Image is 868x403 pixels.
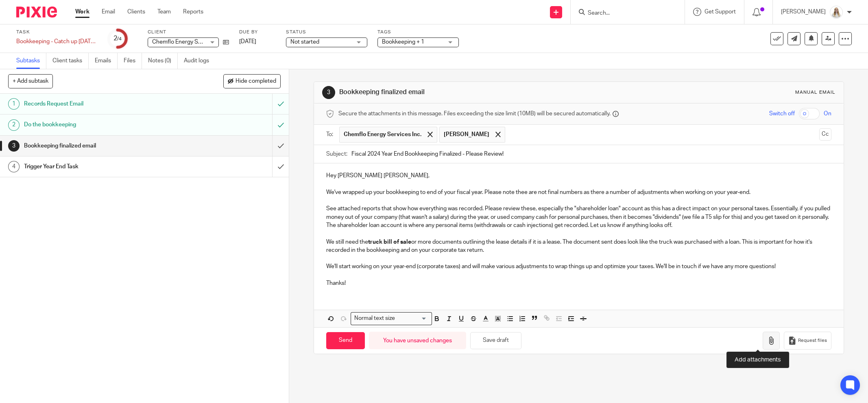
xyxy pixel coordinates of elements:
div: 1 [8,98,20,110]
h1: Records Request Email [24,98,184,110]
h1: Bookkeeping finalized email [339,88,596,97]
div: Manual email [795,89,835,96]
button: + Add subtask [8,74,53,88]
img: Pixie [16,7,57,18]
h1: Trigger Year End Task [24,161,184,173]
span: [DATE] [239,39,256,44]
span: Bookkeeping + 1 [382,39,424,45]
div: You have unsaved changes [369,332,466,349]
span: Secure the attachments in this message. Files exceeding the size limit (10MB) will be secured aut... [338,110,611,118]
label: Subject: [326,150,347,158]
span: Normal text size [353,314,397,323]
span: Switch off [769,110,795,118]
button: Hide completed [223,74,281,88]
a: Work [75,8,89,16]
label: Client [148,29,229,35]
div: 2 [113,34,122,43]
a: Email [102,8,115,16]
div: Bookkeeping - Catch up [DATE] to [DATE] [16,37,98,46]
a: Emails [95,53,118,69]
span: Request files [798,337,827,344]
a: Reports [183,8,203,16]
p: Hey [PERSON_NAME] [PERSON_NAME], [326,172,831,180]
button: Cc [819,128,831,141]
div: Bookkeeping - Catch up Nov 2023 to June 2025 [16,37,98,46]
div: 4 [8,161,20,172]
small: /4 [117,37,122,41]
a: Client tasks [52,53,89,69]
label: To: [326,130,335,139]
a: Subtasks [16,53,46,69]
button: Request files [784,332,831,350]
div: 2 [8,119,20,131]
div: 3 [8,140,20,152]
span: Get Support [704,9,736,15]
a: Team [157,8,171,16]
label: Status [286,29,367,35]
p: We'll start working on your year-end (corporate taxes) and will make various adjustments to wrap ... [326,262,831,271]
h1: Bookkeeping finalized email [24,140,184,152]
div: Search for option [351,312,432,325]
img: Headshot%2011-2024%20white%20background%20square%202.JPG [830,6,843,19]
strong: truck bill of sale [368,239,411,245]
p: Thanks! [326,271,831,288]
h1: Do the bookkeeping [24,119,184,131]
input: Search for option [398,314,427,323]
input: Send [326,332,365,350]
span: [PERSON_NAME] [444,130,489,139]
p: [PERSON_NAME] [781,8,826,16]
span: Chemflo Energy Services Inc. [344,130,421,139]
div: 3 [322,86,335,99]
button: Save draft [470,332,521,350]
label: Due by [239,29,276,35]
a: Audit logs [184,53,215,69]
input: Search [587,10,660,17]
p: We've wrapped up your bookkeeping to end of your fiscal year. Please note thee are not final numb... [326,188,831,196]
a: Notes (0) [148,53,178,69]
span: Hide completed [236,78,276,85]
span: Not started [290,39,319,45]
span: Chemflo Energy Services Inc. [152,39,227,45]
span: On [824,110,831,118]
a: Files [124,53,142,69]
label: Task [16,29,98,35]
p: We still need the or more documents outlining the lease details if it is a lease. The document se... [326,238,831,255]
a: Clients [127,8,145,16]
label: Tags [377,29,459,35]
p: See attached reports that show how everything was recorded. Please review these, especially the "... [326,205,831,229]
